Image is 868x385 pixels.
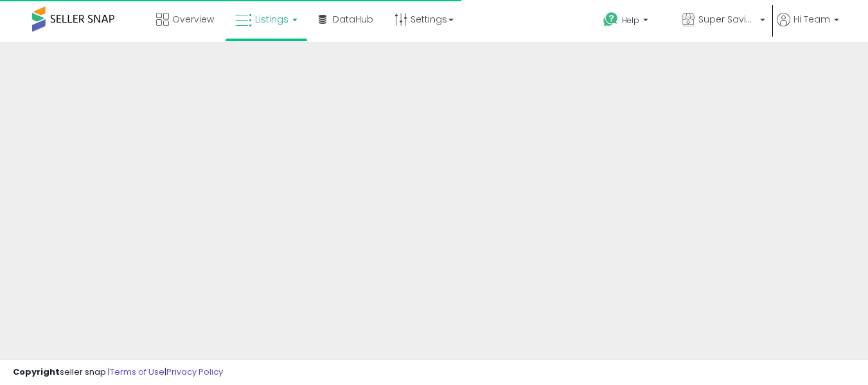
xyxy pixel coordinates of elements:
i: Get Help [603,12,619,28]
strong: Copyright [13,366,60,378]
a: Terms of Use [110,366,164,378]
span: Super Savings Now (NEW) [698,13,756,26]
span: DataHub [333,13,373,26]
a: Help [593,2,670,42]
span: Help [622,15,639,26]
a: Hi Team [777,13,839,42]
span: Hi Team [793,13,830,26]
a: Privacy Policy [166,366,223,378]
span: Listings [255,13,288,26]
div: seller snap | | [13,366,223,379]
span: Overview [172,13,214,26]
